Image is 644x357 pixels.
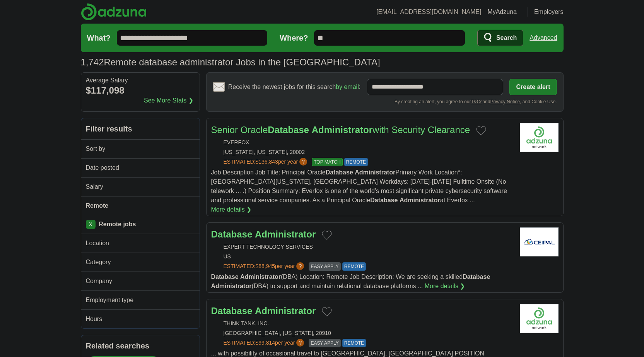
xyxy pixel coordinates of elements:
[211,243,514,251] div: EXPERT TECHNOLOGY SERVICES
[312,125,372,135] strong: Administrator
[224,339,306,347] a: ESTIMATED:$99,814per year?
[228,82,360,92] span: Receive the newest jobs for this search :
[471,99,482,104] a: T&Cs
[370,197,398,203] strong: Database
[144,96,193,105] a: See More Stats ❯
[86,340,195,352] h2: Related searches
[81,309,200,328] a: Hours
[86,182,189,191] h2: Salary
[476,126,486,135] button: Add to favorite jobs
[213,98,557,105] div: By creating an alert, you agree to our and , and Cookie Use.
[81,253,200,272] a: Category
[81,177,200,196] a: Salary
[344,158,368,166] span: REMOTE
[224,262,306,271] a: ESTIMATED:$88,945per year?
[81,139,200,158] a: Sort by
[86,296,189,305] h2: Employment type
[81,55,104,69] span: 1,742
[255,340,275,346] span: $99,814
[86,201,189,210] h2: Remote
[336,84,359,90] a: by email
[81,57,380,67] h1: Remote database administrator Jobs in the [GEOGRAPHIC_DATA]
[86,220,96,229] a: X
[322,231,332,240] button: Add to favorite jobs
[86,144,189,154] h2: Sort by
[487,7,523,17] a: MyAdzuna
[376,7,481,17] li: [EMAIL_ADDRESS][DOMAIN_NAME]
[280,32,308,44] label: Where?
[520,227,559,256] img: Company logo
[255,306,316,316] strong: Administrator
[309,262,340,271] span: EASY APPLY
[81,196,200,215] a: Remote
[211,205,252,214] a: More details ❯
[81,3,147,20] img: Adzuna logo
[534,7,564,17] a: Employers
[211,253,514,261] div: US
[81,118,200,139] h2: Filter results
[211,229,253,239] strong: Database
[509,79,557,95] button: Create alert
[463,273,490,280] strong: Database
[86,84,195,97] div: $117,098
[496,30,517,46] span: Search
[81,158,200,177] a: Date posted
[490,99,520,104] a: Privacy Notice
[322,307,332,316] button: Add to favorite jobs
[342,262,366,271] span: REMOTE
[86,277,189,286] h2: Company
[255,229,316,239] strong: Administrator
[211,319,514,328] div: THINK TANK, INC.
[211,273,239,280] strong: Database
[99,221,136,227] strong: Remote jobs
[477,30,523,46] button: Search
[224,158,309,166] a: ESTIMATED:$136,843per year?
[86,314,189,324] h2: Hours
[211,329,514,337] div: [GEOGRAPHIC_DATA], [US_STATE], 20910
[86,163,189,173] h2: Date posted
[326,169,353,176] strong: Database
[81,290,200,309] a: Employment type
[255,159,278,165] span: $136,843
[211,138,514,147] div: EVERFOX
[211,273,490,289] span: (DBA) Location: Remote Job Description: We are seeking a skilled (DBA) to support and maintain re...
[211,169,507,203] span: Job Description Job Title: Principal Oracle Primary Work Location*: [GEOGRAPHIC_DATA][US_STATE], ...
[211,306,253,316] strong: Database
[530,30,557,46] a: Advanced
[211,306,316,316] a: Database Administrator
[86,258,189,267] h2: Category
[86,239,189,248] h2: Location
[255,263,275,269] span: $88,945
[211,283,252,289] strong: Administrator
[81,272,200,290] a: Company
[355,169,395,176] strong: Administrator
[87,32,111,44] label: What?
[86,77,195,84] div: Average Salary
[400,197,440,203] strong: Administrator
[268,125,309,135] strong: Database
[211,229,316,239] a: Database Administrator
[520,123,559,152] img: Company logo
[211,125,470,135] a: Senior OracleDatabase Administratorwith Security Clearance
[425,282,465,291] a: More details ❯
[299,158,307,166] span: ?
[296,339,304,347] span: ?
[342,339,366,347] span: REMOTE
[312,158,342,166] span: TOP MATCH
[296,262,304,270] span: ?
[211,148,514,156] div: [US_STATE], [US_STATE], 20002
[81,234,200,253] a: Location
[309,339,340,347] span: EASY APPLY
[240,273,281,280] strong: Administrator
[520,304,559,333] img: Company logo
